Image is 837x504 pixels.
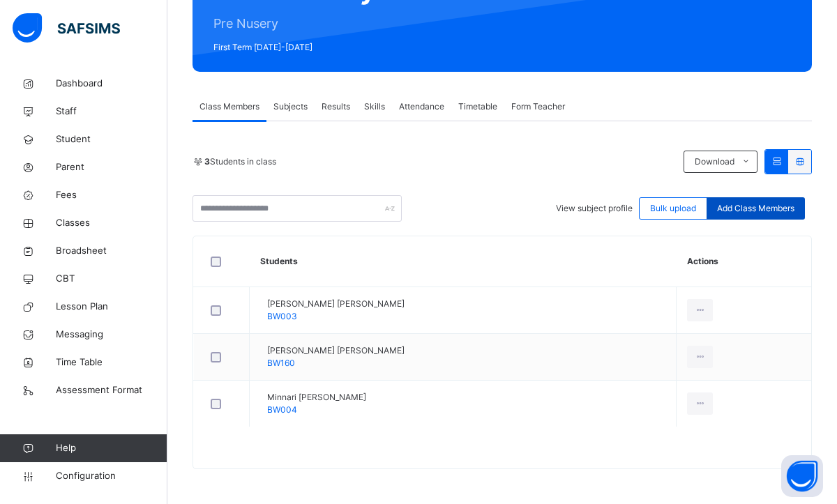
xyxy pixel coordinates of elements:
span: Students in class [204,155,276,168]
span: Assessment Format [56,383,167,397]
span: [PERSON_NAME] [PERSON_NAME] [267,298,405,310]
span: BW003 [267,311,297,321]
span: Subjects [273,100,308,113]
b: 3 [204,156,210,167]
span: Minnari [PERSON_NAME] [267,391,366,404]
span: Add Class Members [717,202,794,215]
span: Parent [56,160,167,174]
img: safsims [13,13,120,43]
span: Staff [56,105,167,119]
span: CBT [56,272,167,286]
span: BW160 [267,358,295,368]
span: Results [322,100,350,113]
span: [PERSON_NAME] [PERSON_NAME] [267,344,405,357]
span: Configuration [56,469,167,483]
span: Student [56,132,167,146]
span: Fees [56,188,167,202]
th: Actions [677,236,811,287]
span: Bulk upload [650,202,696,215]
span: Skills [364,100,385,113]
span: Messaging [56,328,167,342]
span: Class Members [199,100,259,113]
span: Timetable [458,100,497,113]
span: First Term [DATE]-[DATE] [213,41,375,54]
span: Time Table [56,356,167,369]
span: BW004 [267,404,297,415]
span: Broadsheet [56,244,167,258]
span: Form Teacher [511,100,565,113]
th: Students [250,236,677,287]
button: Open asap [781,455,823,497]
span: Dashboard [56,77,167,91]
span: Attendance [399,100,444,113]
span: View subject profile [556,203,633,213]
span: Help [56,441,167,455]
span: Lesson Plan [56,300,167,314]
span: Classes [56,216,167,230]
span: Download [695,155,734,168]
